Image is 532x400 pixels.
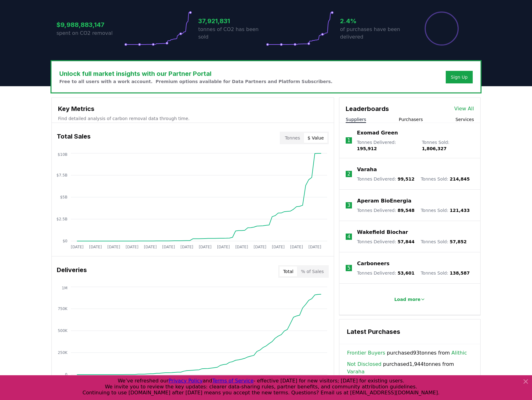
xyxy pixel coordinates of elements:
[450,239,467,244] span: 57,852
[389,293,431,306] button: Load more
[357,146,377,151] span: 195,912
[58,329,68,333] tspan: 500K
[58,307,68,311] tspan: 750K
[421,270,470,276] p: Tonnes Sold :
[422,146,447,151] span: 1,806,327
[56,20,124,29] h3: $9,988,883,147
[357,207,414,213] p: Tonnes Delivered :
[357,197,411,205] a: Aperam BioEnergia
[346,104,389,113] h3: Leaderboards
[421,176,470,182] p: Tonnes Sold :
[56,29,124,37] p: spent on CO2 removal
[347,264,350,272] p: 5
[297,266,327,276] button: % of Sales
[450,271,470,276] span: 138,587
[446,71,473,83] button: Sign Up
[57,265,87,278] h3: Deliveries
[198,16,266,26] h3: 37,921,831
[421,207,470,213] p: Tonnes Sold :
[451,349,467,357] a: Alithic
[424,11,459,46] div: Percentage of sales delivered
[162,245,175,249] tspan: [DATE]
[347,137,350,144] p: 1
[357,166,377,173] a: Varaha
[217,245,230,249] tspan: [DATE]
[347,202,350,209] p: 3
[347,368,364,376] a: Varaha
[89,245,102,249] tspan: [DATE]
[65,372,67,377] tspan: 0
[180,245,193,249] tspan: [DATE]
[357,270,414,276] p: Tonnes Delivered :
[58,152,67,157] tspan: $10B
[421,239,466,245] p: Tonnes Sold :
[346,116,366,123] button: Suppliers
[394,296,421,303] p: Load more
[450,208,470,213] span: 121,433
[454,105,474,113] a: View All
[397,176,414,182] span: 99,512
[397,271,414,276] span: 53,601
[107,245,120,249] tspan: [DATE]
[340,26,408,41] p: of purchases have been delivered
[56,217,67,221] tspan: $2.5B
[397,208,414,213] span: 89,548
[62,286,67,290] tspan: 1M
[71,245,84,249] tspan: [DATE]
[199,245,212,249] tspan: [DATE]
[397,239,414,244] span: 57,844
[357,176,414,182] p: Tonnes Delivered :
[347,327,473,336] h3: Latest Purchases
[235,245,248,249] tspan: [DATE]
[347,361,473,376] span: purchased 1,944 tonnes from
[340,16,408,26] h3: 2.4%
[290,245,303,249] tspan: [DATE]
[304,133,328,143] button: $ Value
[347,361,381,368] a: Not Disclosed
[56,173,67,177] tspan: $7.5B
[451,74,468,80] a: Sign Up
[422,139,474,152] p: Tonnes Sold :
[357,129,398,137] a: Exomad Green
[347,349,385,357] a: Frontier Buyers
[126,245,139,249] tspan: [DATE]
[357,139,416,152] p: Tonnes Delivered :
[57,132,91,144] h3: Total Sales
[58,104,327,113] h3: Key Metrics
[308,245,321,249] tspan: [DATE]
[58,115,327,122] p: Find detailed analysis of carbon removal data through time.
[347,349,467,357] span: purchased 93 tonnes from
[198,26,266,41] p: tonnes of CO2 has been sold
[357,229,408,236] a: Wakefield Biochar
[60,195,67,199] tspan: $5B
[59,69,332,78] h3: Unlock full market insights with our Partner Portal
[58,350,68,355] tspan: 250K
[399,116,423,123] button: Purchasers
[450,176,470,182] span: 214,845
[455,116,474,123] button: Services
[357,239,414,245] p: Tonnes Delivered :
[144,245,157,249] tspan: [DATE]
[347,233,350,240] p: 4
[63,239,67,243] tspan: $0
[357,260,389,267] a: Carboneers
[272,245,285,249] tspan: [DATE]
[59,78,332,85] p: Free to all users with a work account. Premium options available for Data Partners and Platform S...
[253,245,266,249] tspan: [DATE]
[347,170,350,178] p: 2
[279,266,297,276] button: Total
[281,133,304,143] button: Tonnes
